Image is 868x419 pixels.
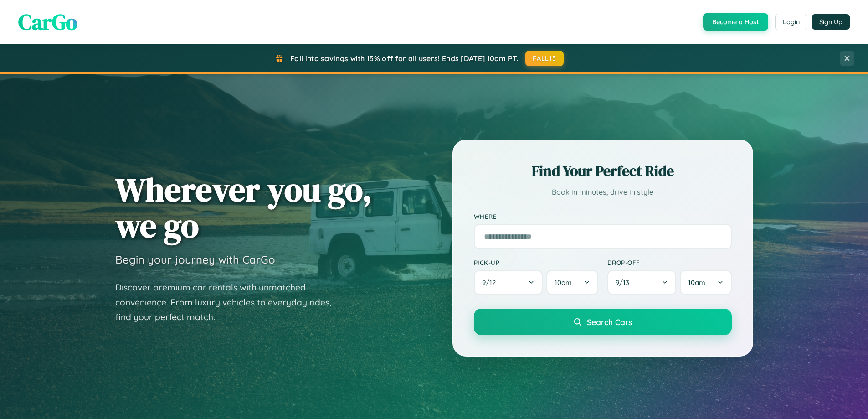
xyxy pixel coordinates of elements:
[680,270,731,295] button: 10am
[525,51,564,66] button: FALL15
[555,278,572,287] span: 10am
[115,280,343,325] p: Discover premium car rentals with unmatched convenience. From luxury vehicles to everyday rides, ...
[546,270,598,295] button: 10am
[474,259,598,266] label: Pick-up
[115,253,275,266] h3: Begin your journey with CarGo
[18,7,77,37] span: CarGo
[616,278,634,287] span: 9 / 13
[688,278,705,287] span: 10am
[775,14,807,30] button: Login
[474,270,543,295] button: 9/12
[703,13,768,31] button: Become a Host
[482,278,500,287] span: 9 / 12
[474,212,732,220] label: Where
[290,54,519,63] span: Fall into savings with 15% off for all users! Ends [DATE] 10am PT.
[115,171,372,243] h1: Wherever you go, we go
[607,270,677,295] button: 9/13
[607,259,732,266] label: Drop-off
[587,317,632,327] span: Search Cars
[474,186,732,199] p: Book in minutes, drive in style
[474,309,732,335] button: Search Cars
[812,14,850,30] button: Sign Up
[474,161,732,181] h2: Find Your Perfect Ride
